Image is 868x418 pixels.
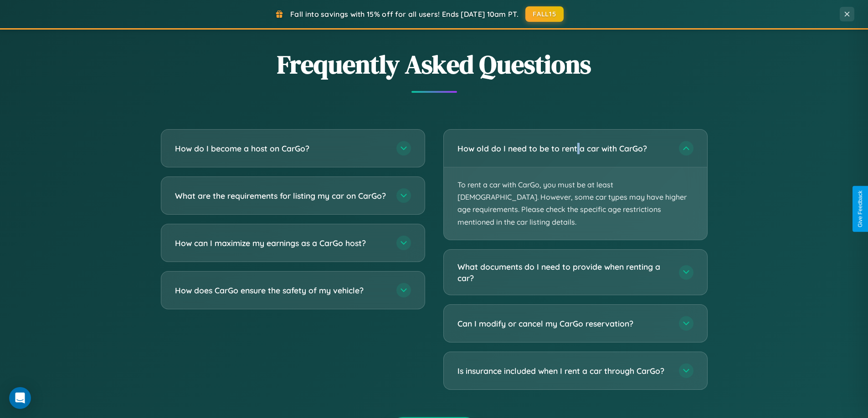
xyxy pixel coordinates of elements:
h2: Frequently Asked Questions [161,47,708,82]
h3: How can I maximize my earnings as a CarGo host? [175,237,387,249]
h3: Can I modify or cancel my CarGo reservation? [457,318,670,329]
p: To rent a car with CarGo, you must be at least [DEMOGRAPHIC_DATA]. However, some car types may ha... [444,167,707,240]
h3: How do I become a host on CarGo? [175,143,387,154]
div: Open Intercom Messenger [9,387,31,409]
h3: What are the requirements for listing my car on CarGo? [175,190,387,201]
h3: Is insurance included when I rent a car through CarGo? [457,365,670,377]
span: Fall into savings with 15% off for all users! Ends [DATE] 10am PT. [290,10,519,19]
h3: How does CarGo ensure the safety of my vehicle? [175,285,387,296]
div: Give Feedback [857,191,863,227]
h3: How old do I need to be to rent a car with CarGo? [457,143,670,154]
button: FALL15 [525,6,564,22]
h3: What documents do I need to provide when renting a car? [457,261,670,283]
